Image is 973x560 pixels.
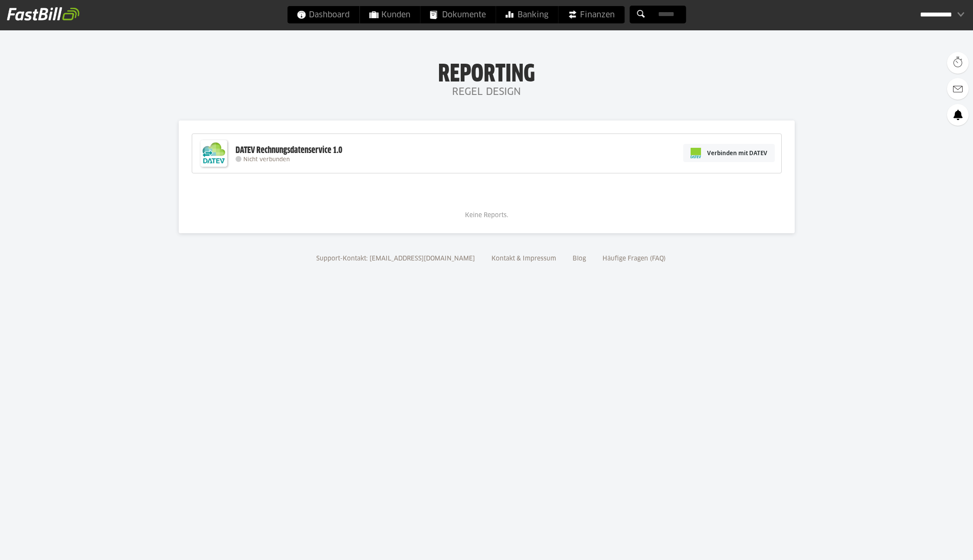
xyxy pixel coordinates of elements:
span: Verbinden mit DATEV [707,149,767,157]
a: Kunden [360,6,420,23]
span: Banking [505,6,548,23]
img: pi-datev-logo-farbig-24.svg [691,148,701,158]
span: Nicht verbunden [243,157,290,163]
a: Blog [570,256,589,262]
span: Finanzen [568,6,615,23]
span: Dashboard [297,6,350,23]
img: DATEV-Datenservice Logo [197,136,231,171]
a: Verbinden mit DATEV [683,144,775,162]
span: Kunden [369,6,410,23]
a: Finanzen [558,6,624,23]
a: Support-Kontakt: [EMAIL_ADDRESS][DOMAIN_NAME] [313,256,478,262]
a: Kontakt & Impressum [488,256,559,262]
span: Dokumente [430,6,486,23]
a: Dashboard [287,6,359,23]
iframe: Öffnet ein Widget, in dem Sie weitere Informationen finden [905,534,964,556]
span: Keine Reports. [465,212,508,218]
div: DATEV Rechnungsdatenservice 1.0 [236,145,342,156]
img: fastbill_logo_white.png [7,7,79,21]
a: Banking [496,6,558,23]
h1: Reporting [87,61,886,84]
a: Dokumente [420,6,495,23]
a: Häufige Fragen (FAQ) [600,256,669,262]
